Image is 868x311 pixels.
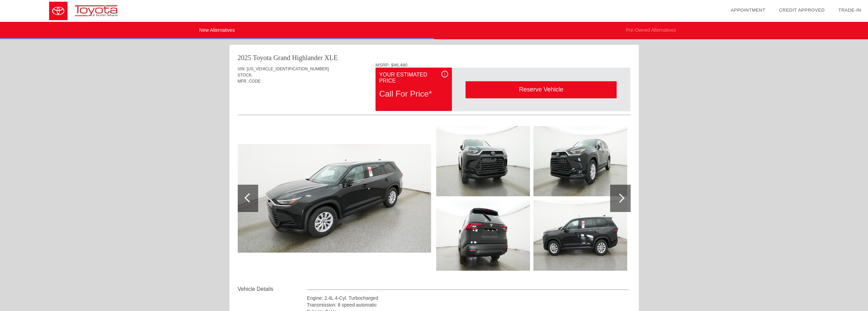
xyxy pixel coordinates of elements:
[238,67,246,71] span: VIN:
[379,71,448,85] div: Your Estimated Price
[838,8,861,13] a: Trade-In
[238,144,431,253] img: 127b2318e43e5b77b2f019206c9793d6.jpg
[466,81,617,98] div: Reserve Vehicle
[238,53,323,62] div: 2025 Toyota Grand Highlander
[324,53,338,62] div: XLE
[533,200,627,271] img: 7ac87ce377464df507b75399d9ed77c2.jpg
[731,8,765,13] a: Appointment
[379,85,448,103] div: Call For Price*
[436,200,530,271] img: c7a0f211977287d9e984d16a0d81c6ab.jpg
[436,126,530,196] img: 849889edfff23eec5cbf351147c5aafb.jpg
[441,71,448,77] div: i
[376,62,631,68] div: MSRP: $46,480
[238,73,253,77] span: STOCK:
[779,8,825,13] a: Credit Approved
[307,295,629,301] div: Engine: 2.4L 4-Cyl. Turbocharged
[238,79,262,84] span: MFR. CODE:
[247,67,329,71] span: [US_VEHICLE_IDENTIFICATION_NUMBER]
[307,301,629,308] div: Transmission: 8 speed automatic
[533,126,627,196] img: bed5edb152cadc23fe92ace8b3f26a27.jpg
[238,285,307,293] div: Vehicle Details
[238,95,631,105] div: Quoted on [DATE] 11:37:55 AM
